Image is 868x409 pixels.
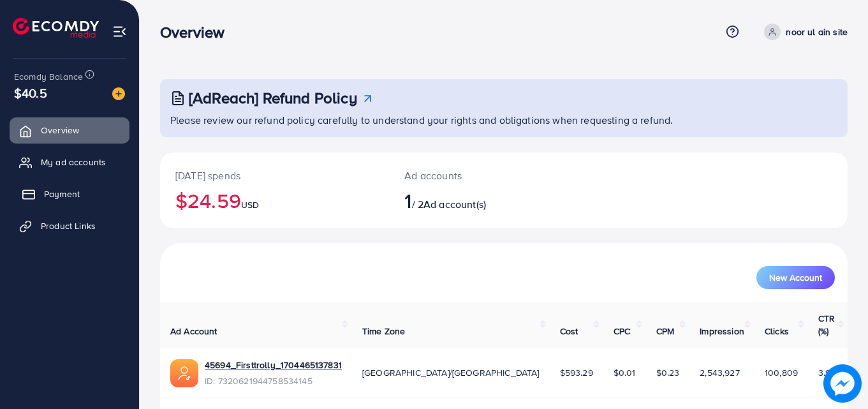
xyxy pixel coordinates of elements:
[14,84,47,102] span: $40.5
[241,198,259,211] span: USD
[41,219,96,232] span: Product Links
[818,312,835,338] span: CTR (%)
[41,156,106,168] span: My ad accounts
[560,366,593,379] span: $593.29
[10,181,129,207] a: Payment
[823,364,862,403] img: image
[765,325,789,338] span: Clicks
[175,168,374,183] p: [DATE] spends
[160,23,235,41] h3: Overview
[765,366,798,379] span: 100,809
[170,112,840,128] p: Please review our refund policy carefully to understand your rights and obligations when requesti...
[112,24,127,39] img: menu
[14,70,83,83] span: Ecomdy Balance
[614,366,636,379] span: $0.01
[560,325,578,338] span: Cost
[362,325,405,338] span: Time Zone
[362,366,540,379] span: [GEOGRAPHIC_DATA]/[GEOGRAPHIC_DATA]
[423,197,486,211] span: Ad account(s)
[404,188,546,212] h2: / 2
[404,186,411,215] span: 1
[700,366,739,379] span: 2,543,927
[170,325,217,338] span: Ad Account
[759,24,848,40] a: noor ul ain site
[205,359,342,371] a: 45694_Firsttrolly_1704465137831
[10,213,129,239] a: Product Links
[756,266,835,289] button: New Account
[614,325,630,338] span: CPC
[175,188,374,212] h2: $24.59
[656,366,680,379] span: $0.23
[818,366,836,379] span: 3.96
[404,168,546,183] p: Ad accounts
[10,117,129,143] a: Overview
[786,24,848,40] p: noor ul ain site
[205,375,342,387] span: ID: 7320621944758534145
[170,359,198,387] img: ic-ads-acc.e4c84228.svg
[189,89,357,107] h3: [AdReach] Refund Policy
[656,325,674,338] span: CPM
[44,188,80,200] span: Payment
[13,18,99,38] img: logo
[112,87,125,100] img: image
[10,149,129,175] a: My ad accounts
[769,273,822,282] span: New Account
[700,325,744,338] span: Impression
[41,124,79,137] span: Overview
